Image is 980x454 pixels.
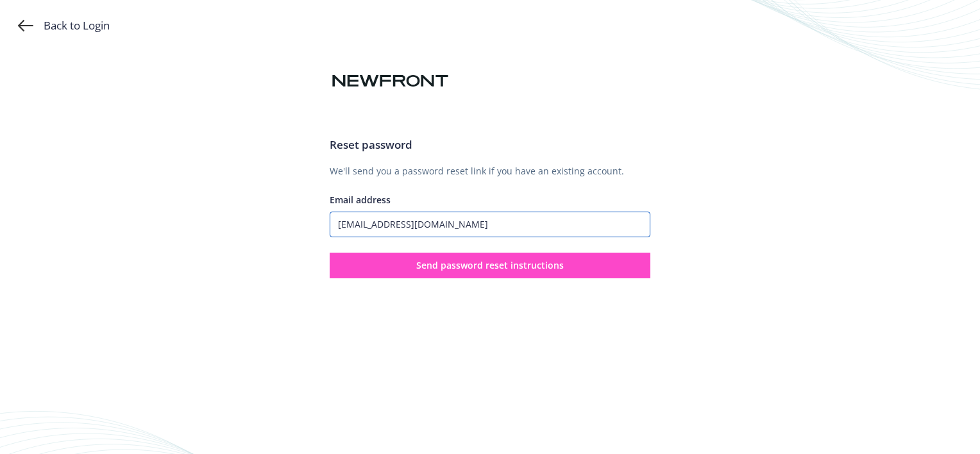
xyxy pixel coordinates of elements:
h3: Reset password [330,137,650,153]
p: We'll send you a password reset link if you have an existing account. [330,164,650,178]
a: Back to Login [18,18,110,33]
img: Newfront logo [330,70,451,92]
span: Send password reset instructions [416,259,564,271]
button: Send password reset instructions [330,253,650,278]
span: Email address [330,194,391,206]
